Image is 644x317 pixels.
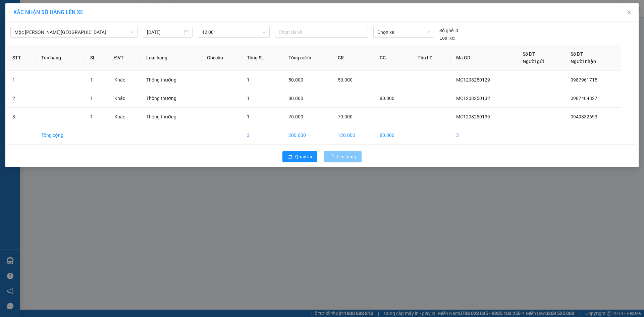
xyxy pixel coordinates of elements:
span: MC1208250129 [456,77,490,83]
td: Thông thường [141,108,202,126]
th: CC [374,45,412,71]
span: 1 [90,77,93,83]
button: rollbackQuay lại [282,151,317,162]
span: 80.000 [380,96,394,101]
span: Số ĐT [523,51,535,57]
td: Khác [109,71,141,89]
th: SL [85,45,109,71]
th: ĐVT [109,45,141,71]
span: close [627,10,632,15]
td: Khác [109,89,141,108]
span: 50.000 [288,77,303,83]
td: Thông thường [141,71,202,89]
td: Khác [109,108,141,126]
span: 0987961715 [571,77,597,83]
span: 1 [90,114,93,119]
td: 3 [451,126,517,145]
span: 50.000 [338,77,353,83]
th: CR [332,45,374,71]
span: 70.000 [338,114,353,119]
th: STT [7,45,36,71]
span: VP [PERSON_NAME] [63,7,98,17]
span: Người nhận: [3,43,23,47]
td: 3 [7,108,36,126]
span: 70.000 [288,114,303,119]
td: Tổng cộng [36,126,85,145]
span: Người gửi [523,59,544,64]
span: XUANTRANG [12,12,52,19]
th: Loại hàng [141,45,202,71]
span: Loại xe: [439,34,455,42]
em: Logistics [21,20,43,27]
td: 2 [7,89,36,108]
span: rollback [288,154,292,160]
span: 1 [247,77,250,83]
button: Close [620,3,639,22]
th: Thu hộ [412,45,451,71]
span: Mộc Châu - Hà Nội [14,27,133,37]
span: 0949832693 [571,114,597,119]
span: Lên hàng [337,153,356,160]
span: Số ĐT [571,51,583,57]
span: MC1208250139 [456,114,490,119]
td: 1 [7,71,36,89]
td: 80.000 [374,126,412,145]
div: 0 [439,27,458,34]
span: 12:00 [202,27,266,37]
span: Người nhận [571,59,596,64]
span: Quay lại [295,153,312,160]
span: loading [329,154,337,159]
span: XÁC NHẬN SỐ HÀNG LÊN XE [13,9,83,15]
span: Số ghế: [439,27,454,34]
span: MC1208250132 [456,96,490,101]
th: Tổng cước [283,45,332,71]
span: 80.000 [288,96,303,101]
td: Thông thường [141,89,202,108]
span: 0949832693 [3,47,50,57]
th: Mã GD [451,45,517,71]
td: 3 [241,126,283,145]
span: Người gửi: [3,38,20,43]
span: HAIVAN [21,4,44,11]
input: 12/08/2025 [147,29,182,36]
th: Ghi chú [202,45,241,71]
span: 0987404827 [571,96,597,101]
span: 0981 559 551 [65,18,98,24]
th: Tổng SL [241,45,283,71]
span: 1 [90,96,93,101]
span: 1 [247,96,250,101]
span: Chọn xe [377,27,430,37]
td: 120.000 [332,126,374,145]
th: Tên hàng [36,45,85,71]
button: Lên hàng [324,151,362,162]
span: 1 [247,114,250,119]
td: 200.000 [283,126,332,145]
